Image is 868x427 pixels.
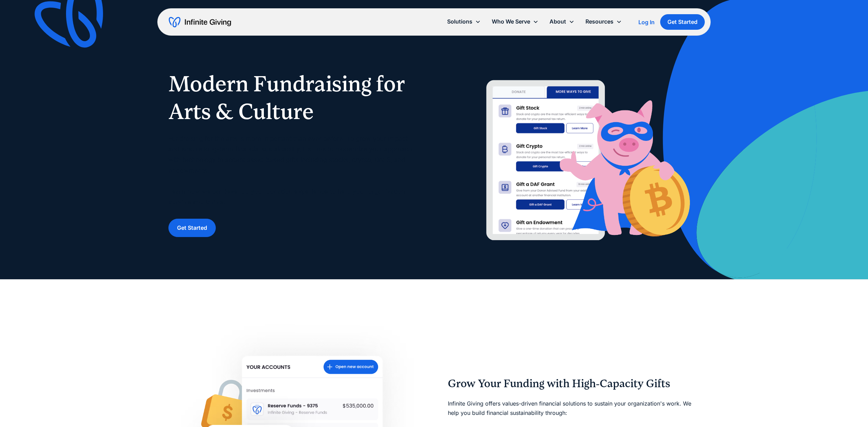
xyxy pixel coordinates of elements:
[638,19,655,25] div: Log In
[169,17,231,28] a: home
[442,14,486,29] div: Solutions
[660,14,705,30] a: Get Started
[550,17,566,26] div: About
[585,17,613,26] div: Resources
[168,70,420,125] h1: Modern Fundraising for Arts & Culture
[580,14,627,29] div: Resources
[448,399,700,418] p: Infinite Giving offers values-driven financial solutions to sustain your organization's work. We ...
[447,17,472,26] div: Solutions
[448,377,700,390] h2: Grow Your Funding with High-Capacity Gifts
[168,219,216,237] a: Get Started
[486,14,544,29] div: Who We Serve
[448,66,700,240] img: nonprofit donation platform for faith-based organizations and ministries
[638,18,655,26] a: Log In
[544,14,580,29] div: About
[168,134,420,208] p: Fundraising for the arts is more important than ever before. To grow your impact and ensure long-...
[492,17,530,26] div: Who We Serve
[168,188,405,206] strong: Learn how we can level up your donation experience to help your organization survive and thrive.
